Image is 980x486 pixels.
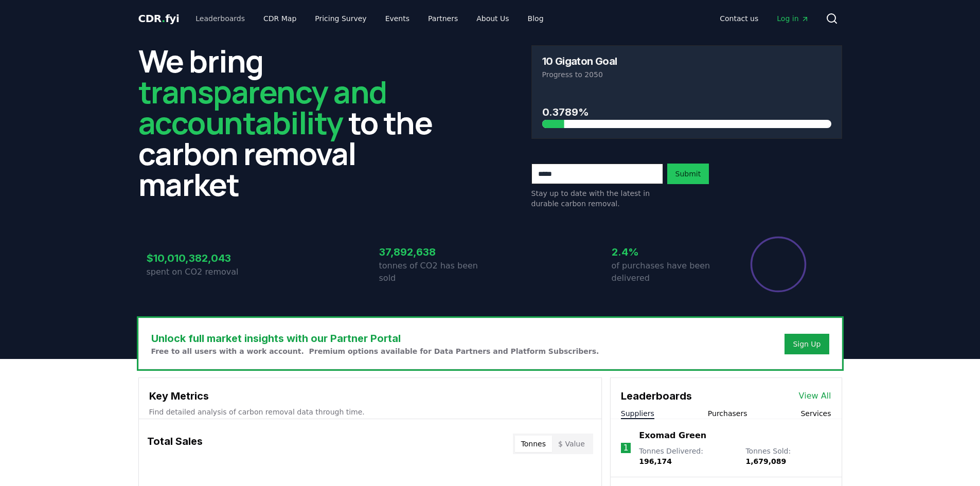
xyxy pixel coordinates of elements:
p: tonnes of CO2 has been sold [379,260,490,284]
button: Services [800,408,831,419]
p: of purchases have been delivered [612,260,723,284]
h3: Unlock full market insights with our Partner Portal [151,331,599,346]
p: Tonnes Sold : [745,446,831,466]
p: spent on CO2 removal [147,266,258,278]
a: Exomad Green [639,429,706,442]
a: CDR.fyi [138,11,180,26]
a: View All [799,390,831,402]
span: transparency and accountability [138,70,387,143]
button: $ Value [552,436,591,452]
a: Pricing Survey [307,9,375,28]
a: Events [377,9,418,28]
h3: Total Sales [147,434,203,454]
button: Submit [667,164,709,184]
span: . [162,12,165,25]
a: Contact us [711,9,767,28]
div: Percentage of sales delivered [750,236,807,293]
a: CDR Map [255,9,305,28]
h3: 0.3789% [542,104,831,120]
h3: 2.4% [612,244,723,260]
span: CDR fyi [138,12,180,25]
span: Log in [777,13,809,24]
nav: Main [711,9,817,28]
p: 1 [623,442,628,454]
a: Log in [769,9,817,28]
a: Sign Up [793,339,821,349]
p: Stay up to date with the latest in durable carbon removal. [531,188,663,209]
span: 1,679,089 [745,457,786,465]
h3: Key Metrics [149,388,591,404]
p: Progress to 2050 [542,69,831,80]
button: Sign Up [785,334,829,354]
h3: $10,010,382,043 [147,250,258,266]
h2: We bring to the carbon removal market [138,45,449,200]
a: About Us [468,9,517,28]
button: Suppliers [621,408,654,419]
button: Tonnes [515,436,552,452]
button: Purchasers [708,408,747,419]
span: 196,174 [639,457,672,465]
h3: 10 Gigaton Goal [542,56,617,66]
a: Leaderboards [187,9,253,28]
a: Partners [420,9,466,28]
a: Blog [520,9,552,28]
h3: 37,892,638 [379,244,490,260]
p: Find detailed analysis of carbon removal data through time. [149,407,591,417]
h3: Leaderboards [621,388,692,404]
p: Tonnes Delivered : [639,446,735,466]
nav: Main [187,9,551,28]
p: Free to all users with a work account. Premium options available for Data Partners and Platform S... [151,346,599,356]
